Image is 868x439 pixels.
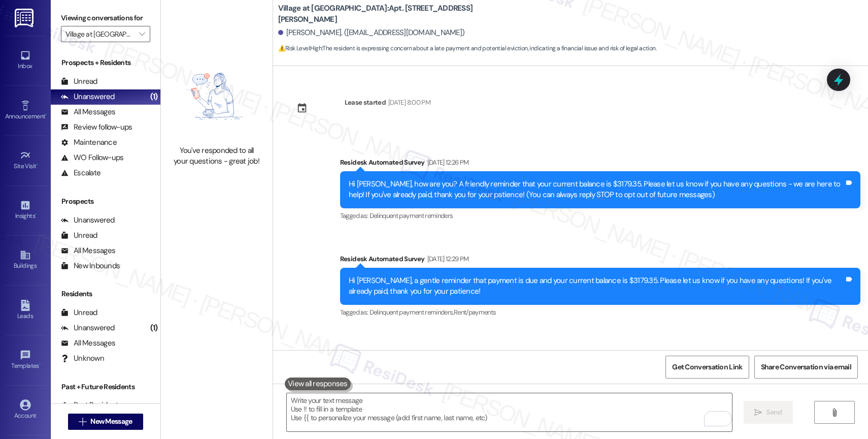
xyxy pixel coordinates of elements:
span: • [39,361,41,368]
div: Escalate [61,168,101,178]
div: (1) [148,89,160,105]
img: empty-state [172,52,261,140]
div: [DATE] 8:00 PM [386,97,430,108]
span: • [45,111,47,118]
input: All communities [65,26,134,42]
span: New Message [90,416,132,427]
i:  [139,30,145,38]
div: Unread [61,230,97,241]
div: Residesk Automated Survey [340,157,860,171]
i:  [754,409,762,417]
img: ResiDesk Logo [15,9,36,27]
div: Hi [PERSON_NAME], how are you? A friendly reminder that your current balance is $3179.35. Please ... [349,179,844,201]
span: Delinquent payment reminders , [370,308,454,317]
div: Lease started [345,97,386,108]
span: • [35,211,37,218]
a: Leads [5,297,46,324]
div: Tagged as: [340,208,860,223]
div: All Messages [61,338,115,349]
div: Unknown [61,353,104,364]
div: Unread [61,76,97,87]
span: : The resident is expressing concern about a late payment and potential eviction, indicating a fi... [278,43,656,54]
div: Past Residents [61,400,122,411]
button: Send [744,401,793,424]
a: Insights • [5,197,46,224]
div: All Messages [61,245,115,256]
div: Unanswered [61,323,115,333]
div: Prospects + Residents [51,57,160,68]
div: Prospects [51,196,160,207]
span: Rent/payments [454,308,496,317]
a: Account [5,396,46,424]
div: [DATE] 12:26 PM [425,157,469,168]
span: Share Conversation via email [761,362,851,372]
div: [DATE] 12:29 PM [425,254,469,264]
div: Maintenance [61,137,117,148]
div: Hi [PERSON_NAME], a gentle reminder that payment is due and your current balance is $3179.35. Ple... [349,275,844,297]
i:  [79,418,86,426]
div: All Messages [61,107,115,117]
span: • [37,161,38,168]
div: You've responded to all your questions - great job! [172,145,261,167]
div: Review follow-ups [61,122,132,133]
a: Site Visit • [5,147,46,174]
div: Tagged as: [340,305,860,320]
div: Unanswered [61,215,115,226]
b: Village at [GEOGRAPHIC_DATA]: Apt. [STREET_ADDRESS][PERSON_NAME] [278,3,481,25]
div: New Inbounds [61,261,120,271]
button: Get Conversation Link [665,356,749,379]
div: (1) [148,320,160,336]
div: Unanswered [61,91,115,102]
strong: ⚠️ Risk Level: High [278,44,322,52]
div: [PERSON_NAME]. ([EMAIL_ADDRESS][DOMAIN_NAME]) [278,27,465,38]
a: Templates • [5,347,46,374]
a: Inbox [5,47,46,74]
i:  [830,409,838,417]
span: Get Conversation Link [672,362,742,372]
div: Unread [61,307,97,318]
button: New Message [68,414,143,430]
label: Viewing conversations for [61,10,150,26]
button: Share Conversation via email [754,356,858,379]
div: Residesk Automated Survey [340,254,860,268]
a: Buildings [5,246,46,274]
textarea: To enrich screen reader interactions, please activate Accessibility in Grammarly extension settings [287,393,732,431]
span: Send [766,407,782,418]
div: Past + Future Residents [51,382,160,392]
div: WO Follow-ups [61,152,123,163]
span: Delinquent payment reminders [370,211,453,220]
div: Residents [51,289,160,299]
